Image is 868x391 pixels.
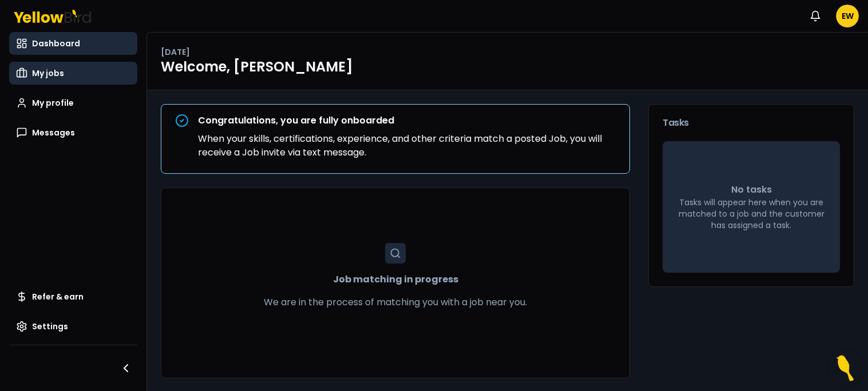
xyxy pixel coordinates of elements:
[32,291,84,302] span: Refer & earn
[731,183,772,197] p: No tasks
[32,127,75,138] span: Messages
[9,32,137,55] a: Dashboard
[32,38,80,49] span: Dashboard
[333,273,458,286] strong: Job matching in progress
[9,62,137,85] a: My jobs
[663,118,840,127] h3: Tasks
[828,351,862,385] button: Open Resource Center
[32,67,64,79] span: My jobs
[9,285,137,308] a: Refer & earn
[161,46,190,58] p: [DATE]
[9,91,137,114] a: My profile
[161,58,854,76] h1: Welcome, [PERSON_NAME]
[9,315,137,338] a: Settings
[677,197,826,231] p: Tasks will appear here when you are matched to a job and the customer has assigned a task.
[264,296,527,309] p: We are in the process of matching you with a job near you.
[32,97,74,109] span: My profile
[32,321,68,332] span: Settings
[198,132,616,159] p: When your skills, certifications, experience, and other criteria match a posted Job, you will rec...
[836,5,859,27] span: EW
[198,114,394,127] strong: Congratulations, you are fully onboarded
[9,121,137,144] a: Messages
